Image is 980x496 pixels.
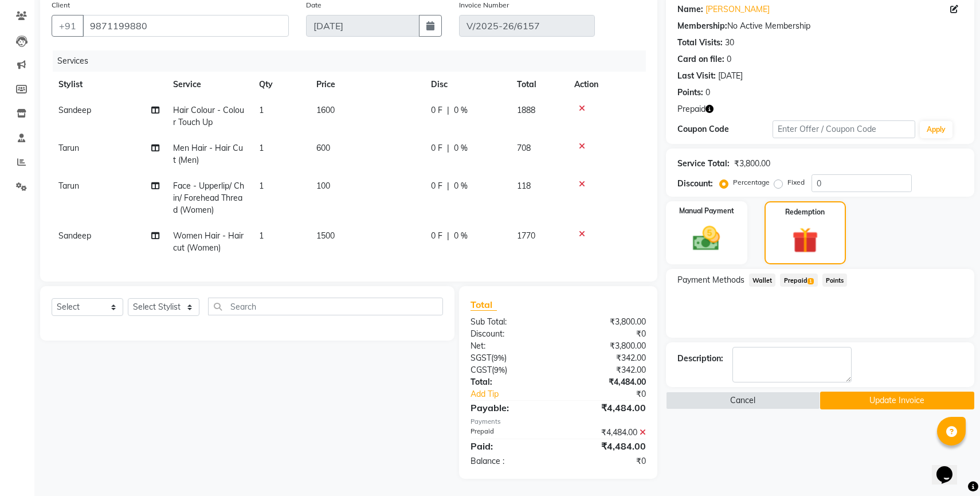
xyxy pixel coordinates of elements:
div: Payable: [462,401,558,415]
th: Total [510,72,567,97]
span: 0 F [431,180,442,192]
span: 1600 [316,105,335,115]
span: Hair Colour - Colour Touch Up [173,105,244,127]
th: Action [567,72,646,97]
span: 1 [807,278,814,285]
span: 0 F [431,230,442,242]
span: 0 F [431,104,442,116]
a: [PERSON_NAME] [705,3,770,15]
span: Face - Upperlip/ Chin/ Forehead Thread (Women) [173,181,244,215]
span: 1 [259,231,264,241]
div: Sub Total: [462,316,558,328]
input: Search [208,298,443,315]
th: Service [166,72,252,97]
img: _gift.svg [784,224,826,256]
div: Card on file: [677,53,724,65]
div: Description: [677,353,723,365]
label: Percentage [733,177,770,188]
span: 9% [493,353,504,362]
div: Points: [677,87,703,99]
div: 0 [705,87,710,99]
img: _cash.svg [684,223,728,254]
span: CGST [471,365,492,375]
iframe: chat widget [932,450,969,485]
span: Women Hair - Haircut (Women) [173,231,244,253]
button: Update Invoice [820,392,974,409]
span: 1500 [316,231,335,241]
div: Name: [677,3,703,15]
label: Fixed [787,177,805,188]
span: 0 % [454,180,468,192]
input: Enter Offer / Coupon Code [773,120,915,138]
button: Apply [920,121,952,138]
th: Price [309,72,424,97]
div: ₹4,484.00 [558,376,654,388]
div: ₹4,484.00 [558,427,654,439]
div: Service Total: [677,158,730,170]
span: Payment Methods [677,274,744,286]
span: | [447,230,449,242]
th: Qty [252,72,309,97]
div: Payments [471,417,646,427]
span: 0 % [454,230,468,242]
div: Services [53,50,654,72]
div: No Active Membership [677,20,963,32]
label: Redemption [785,207,825,217]
input: Search by Name/Mobile/Email/Code [83,15,289,37]
span: Tarun [58,181,79,191]
div: ₹3,800.00 [558,316,654,328]
span: | [447,142,449,154]
th: Stylist [52,72,166,97]
span: Prepaid [677,103,705,115]
span: 1 [259,181,264,191]
div: Membership: [677,20,727,32]
button: Cancel [666,392,820,409]
div: ₹342.00 [558,364,654,376]
span: Points [822,274,848,287]
span: 1 [259,143,264,153]
th: Disc [424,72,510,97]
div: Prepaid [462,427,558,439]
div: Total Visits: [677,37,723,49]
div: Balance : [462,455,558,467]
div: 0 [727,53,731,65]
span: Wallet [749,274,776,287]
span: 9% [494,365,505,374]
div: ₹4,484.00 [558,401,654,415]
div: ₹3,800.00 [558,340,654,352]
div: ₹0 [574,388,654,400]
span: 1888 [517,105,535,115]
button: +91 [52,15,84,37]
div: Last Visit: [677,70,716,82]
span: 100 [316,181,330,191]
span: Men Hair - Hair Cut (Men) [173,143,243,165]
span: 0 F [431,142,442,154]
span: 0 % [454,104,468,116]
span: 1 [259,105,264,115]
div: Coupon Code [677,123,773,135]
div: Net: [462,340,558,352]
div: ₹342.00 [558,352,654,364]
div: ( ) [462,352,558,364]
span: 708 [517,143,531,153]
span: Total [471,299,497,311]
span: 118 [517,181,531,191]
div: 30 [725,37,734,49]
label: Manual Payment [679,206,734,216]
span: 600 [316,143,330,153]
span: SGST [471,353,491,363]
div: ₹3,800.00 [734,158,770,170]
span: Tarun [58,143,79,153]
span: 0 % [454,142,468,154]
div: ₹4,484.00 [558,439,654,453]
span: | [447,104,449,116]
span: 1770 [517,231,535,241]
span: | [447,180,449,192]
div: ₹0 [558,455,654,467]
a: Add Tip [462,388,574,400]
div: Discount: [677,178,713,190]
span: Sandeep [58,105,91,115]
div: ₹0 [558,328,654,340]
span: Sandeep [58,231,91,241]
div: ( ) [462,364,558,376]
